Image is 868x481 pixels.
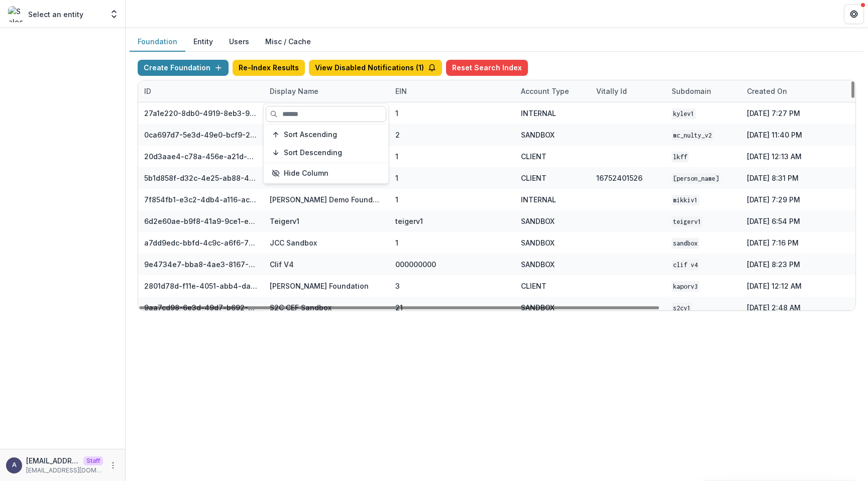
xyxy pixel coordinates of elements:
div: SANDBOX [521,259,555,270]
div: 5b1d858f-d32c-4e25-ab88-434536713791 [144,173,258,183]
code: Clif V4 [672,260,699,270]
span: Sort Descending [284,149,342,157]
div: EIN [389,80,515,102]
div: Created on [741,80,866,102]
div: [PERSON_NAME] Demo Foundation [270,194,383,205]
div: Subdomain [666,80,741,102]
div: a7dd9edc-bbfd-4c9c-a6f6-76d0743bf1cd [144,237,258,248]
button: Open entity switcher [107,4,121,24]
div: Account Type [515,80,590,102]
code: sandbox [672,238,699,249]
button: Get Help [844,4,864,24]
div: 6d2e60ae-b9f8-41a9-9ce1-e608d0f20ec5 [144,216,258,226]
div: ID [138,80,264,102]
div: 2801d78d-f11e-4051-abb4-dab00da98882 [144,281,258,291]
div: 1 [395,173,398,183]
button: Sort Ascending [266,127,386,143]
div: CLIENT [521,173,547,183]
code: mikkiv1 [672,195,699,205]
div: JCC Sandbox [270,237,317,248]
div: [DATE] 7:27 PM [741,102,866,124]
div: 1 [395,151,398,162]
div: 16752401526 [596,173,642,183]
div: CLIENT [521,151,547,162]
button: Misc / Cache [257,32,319,52]
div: 0ca697d7-5e3d-49e0-bcf9-217f69e92d71 [144,130,258,140]
div: Vitally Id [590,86,633,96]
div: 1 [395,237,398,248]
div: [DATE] 8:23 PM [741,254,866,275]
p: Staff [83,456,103,465]
button: More [107,459,119,471]
span: Sort Ascending [284,131,337,139]
div: adhitya@trytemelio.com [12,462,17,468]
div: 20d3aae4-c78a-456e-a21d-91c97a6a725f [144,151,258,162]
div: 21 [395,302,403,313]
div: EIN [389,86,413,96]
div: SANDBOX [521,302,555,313]
div: 1 [395,108,398,118]
button: Users [221,32,257,52]
code: s2cv1 [672,303,692,313]
div: [DATE] 12:13 AM [741,146,866,167]
div: [DATE] 7:16 PM [741,232,866,254]
div: Display Name [264,86,324,96]
div: 7f854fb1-e3c2-4db4-a116-aca576521abc [144,194,258,205]
p: Select an entity [28,9,83,20]
code: mc_nulty_v2 [672,130,713,141]
div: 1 [395,194,398,205]
div: 000000000 [395,259,436,270]
code: lkff [672,152,689,162]
div: ID [138,86,157,96]
div: SANDBOX [521,130,555,140]
code: kylev1 [672,108,696,119]
div: CLIENT [521,281,547,291]
div: 2 [395,130,400,140]
div: SANDBOX [521,216,555,226]
button: Create Foundation [138,60,229,76]
button: Sort Descending [266,145,386,161]
div: Clif V4 [270,259,294,270]
div: teigerv1 [395,216,423,226]
div: Subdomain [666,86,717,96]
button: Hide Column [266,165,386,181]
div: [DATE] 2:48 AM [741,297,866,318]
div: 3 [395,281,400,291]
div: Created on [741,86,793,96]
button: View Disabled Notifications (1) [309,60,442,76]
div: Vitally Id [590,80,666,102]
div: INTERNAL [521,108,556,118]
div: Account Type [515,86,575,96]
div: [DATE] 11:40 PM [741,124,866,146]
button: Foundation [130,32,185,52]
button: Entity [185,32,221,52]
code: teigerv1 [672,216,703,227]
div: SANDBOX [521,237,555,248]
img: Select an entity [8,6,24,22]
div: [DATE] 8:31 PM [741,167,866,189]
button: Re-Index Results [233,60,305,76]
div: [DATE] 7:29 PM [741,189,866,210]
code: [PERSON_NAME] [672,173,720,184]
button: Reset Search Index [446,60,528,76]
div: 9e4734e7-bba8-4ae3-8167-95d86cec7b4b [144,259,258,270]
div: [DATE] 6:54 PM [741,210,866,232]
p: [EMAIL_ADDRESS][DOMAIN_NAME] [26,455,79,466]
div: [DATE] 12:12 AM [741,275,866,297]
div: 9aa7cd98-6e3d-49d7-b692-3e5f3d1facd4 [144,302,258,313]
div: Display Name [264,80,389,102]
div: Teigerv1 [270,216,299,226]
p: [EMAIL_ADDRESS][DOMAIN_NAME] [26,466,103,475]
div: INTERNAL [521,194,556,205]
div: [PERSON_NAME] Foundation [270,281,369,291]
code: kaporv3 [672,281,699,292]
div: 27a1e220-8db0-4919-8eb3-9f29ee33f7b0 [144,108,258,118]
div: S2C CEF Sandbox [270,302,332,313]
